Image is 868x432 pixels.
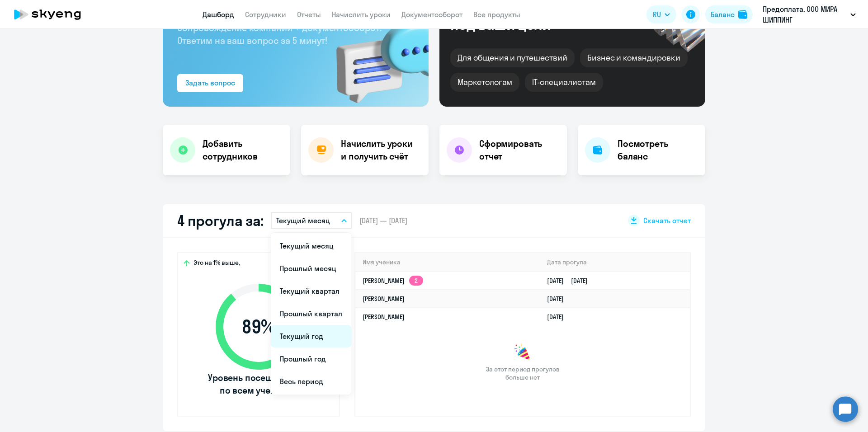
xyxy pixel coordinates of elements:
[540,253,690,272] th: Дата прогула
[177,211,264,230] h2: 4 прогула за:
[177,74,243,92] button: Задать вопрос
[245,10,286,19] a: Сотрудники
[207,371,311,397] span: Уровень посещаемости по всем ученикам
[646,5,676,23] button: RU
[653,9,661,20] span: RU
[271,233,351,394] ul: RU
[276,215,330,226] p: Текущий месяц
[185,77,235,88] div: Задать вопрос
[473,10,520,19] a: Все продукты
[485,365,561,381] span: За этот период прогулов больше нет
[643,216,691,225] span: Скачать отчет
[401,10,462,19] a: Документооборот
[409,276,423,286] app-skyeng-badge: 2
[618,137,698,163] h4: Посмотреть баланс
[271,212,352,229] button: Текущий месяц
[763,4,847,25] p: Предоплата, ООО МИРА ШИППИНГ
[297,10,321,19] a: Отчеты
[580,48,688,67] div: Бизнес и командировки
[203,137,283,163] h4: Добавить сотрудников
[355,253,540,272] th: Имя ученика
[525,73,603,92] div: IT-специалистам
[450,48,575,67] div: Для общения и путешествий
[323,5,429,107] img: bg-img
[711,9,735,20] div: Баланс
[758,4,860,25] button: Предоплата, ООО МИРА ШИППИНГ
[207,316,311,338] span: 89 %
[363,313,405,321] a: [PERSON_NAME]
[479,137,560,163] h4: Сформировать отчет
[332,10,391,19] a: Начислить уроки
[203,10,234,19] a: Дашборд
[341,137,420,163] h4: Начислить уроки и получить счёт
[738,10,747,19] img: balance
[450,73,519,92] div: Маркетологам
[547,277,595,285] a: [DATE][DATE]
[363,295,405,303] a: [PERSON_NAME]
[547,313,571,321] a: [DATE]
[705,5,753,23] button: Балансbalance
[514,343,532,362] img: congrats
[193,258,240,269] span: Это на 1% выше,
[359,216,407,225] span: [DATE] — [DATE]
[363,277,423,285] a: [PERSON_NAME]2
[450,1,605,32] div: Курсы английского под ваши цели
[547,295,571,303] a: [DATE]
